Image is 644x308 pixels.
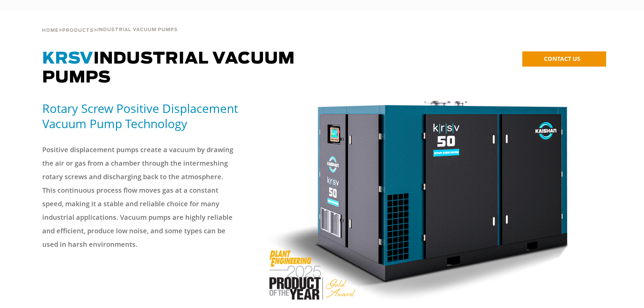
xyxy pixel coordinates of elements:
p: Positive displacement pumps create a vacuum by drawing the air or gas from a chamber through the ... [42,143,238,251]
a: CONTACT US [522,51,606,67]
span: Industrial Vacuum Pumps [42,51,295,86]
span: Industrial Vacuum Pumps [97,28,178,32]
span: KRSV [42,51,93,67]
span: CONTACT US [544,55,580,63]
h5: Rotary Screw Positive Displacement Vacuum Pump Technology [42,101,261,131]
span: Home [42,28,58,33]
a: Home [42,27,58,33]
div: > > [42,10,178,36]
a: Products [62,27,94,33]
span: Products [62,28,94,33]
img: POY-KRSV [269,101,569,300]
